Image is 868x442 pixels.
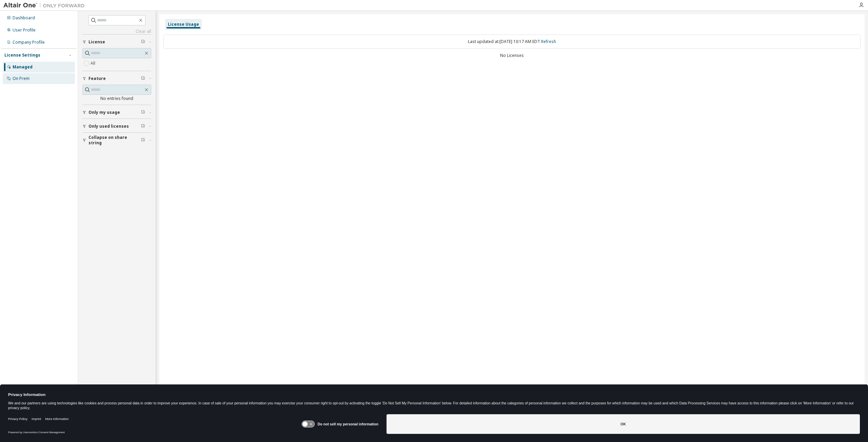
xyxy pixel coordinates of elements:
[13,64,33,70] div: Managed
[82,96,151,101] div: No entries found
[4,52,40,58] div: License Settings
[82,35,151,49] button: License
[82,29,151,34] a: Clear all
[88,76,106,81] span: Feature
[88,39,105,45] span: License
[13,40,45,45] div: Company Profile
[13,27,36,33] div: User Profile
[82,71,151,86] button: Feature
[88,135,141,146] span: Collapse on share string
[163,53,861,58] div: No Licenses
[82,133,151,148] button: Collapse on share string
[541,39,556,44] a: Refresh
[13,15,35,21] div: Dashboard
[168,22,199,27] div: License Usage
[141,39,145,45] span: Clear filter
[163,35,861,49] div: Last updated at: [DATE] 10:17 AM EDT
[141,124,145,129] span: Clear filter
[91,59,97,67] label: All
[13,76,29,81] div: On Prem
[82,105,151,120] button: Only my usage
[82,119,151,134] button: Only used licenses
[141,76,145,81] span: Clear filter
[88,124,129,129] span: Only used licenses
[141,110,145,115] span: Clear filter
[141,138,145,143] span: Clear filter
[88,110,120,115] span: Only my usage
[3,2,88,9] img: Altair One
